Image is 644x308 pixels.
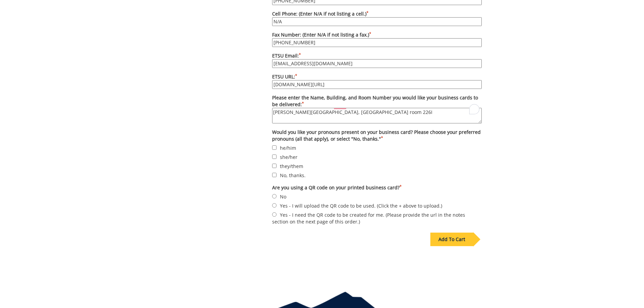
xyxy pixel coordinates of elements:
[272,193,482,200] label: No
[272,17,482,26] input: Cell Phone: (Enter N/A if not listing a cell.)*
[272,211,482,225] label: Yes - I need the QR code to be created for me. (Please provide the url in the notes section on th...
[272,171,482,179] label: No, thanks.
[272,59,482,68] input: ETSU Email:*
[272,80,482,89] input: ETSU URL:*
[272,38,482,47] input: Fax Number: (Enter N/A if not listing a fax.)*
[272,10,482,26] label: Cell Phone: (Enter N/A if not listing a cell.)
[272,184,482,191] label: Are you using a QR code on your printed business card?
[272,164,277,168] input: they/them
[272,73,482,89] label: ETSU URL:
[272,155,277,159] input: she/her
[272,203,277,208] input: Yes - I will upload the QR code to be used. (Click the + above to upload.)
[272,31,482,47] label: Fax Number: (Enter N/A if not listing a fax.)
[272,129,482,142] label: Would you like your pronouns present on your business card? Please choose your preferred pronouns...
[272,162,482,170] label: they/them
[272,52,482,68] label: ETSU Email:
[272,153,482,161] label: she/her
[272,194,277,198] input: No
[272,94,482,123] label: Please enter the Name, Building, and Room Number you would like your business cards to be delivered:
[272,108,482,123] textarea: To enrich screen reader interactions, please activate Accessibility in Grammarly extension settings
[272,144,482,151] label: he/him
[272,173,277,177] input: No, thanks.
[272,145,277,150] input: he/him
[272,202,482,209] label: Yes - I will upload the QR code to be used. (Click the + above to upload.)
[430,233,473,246] div: Add To Cart
[272,212,277,217] input: Yes - I need the QR code to be created for me. (Please provide the url in the notes section on th...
